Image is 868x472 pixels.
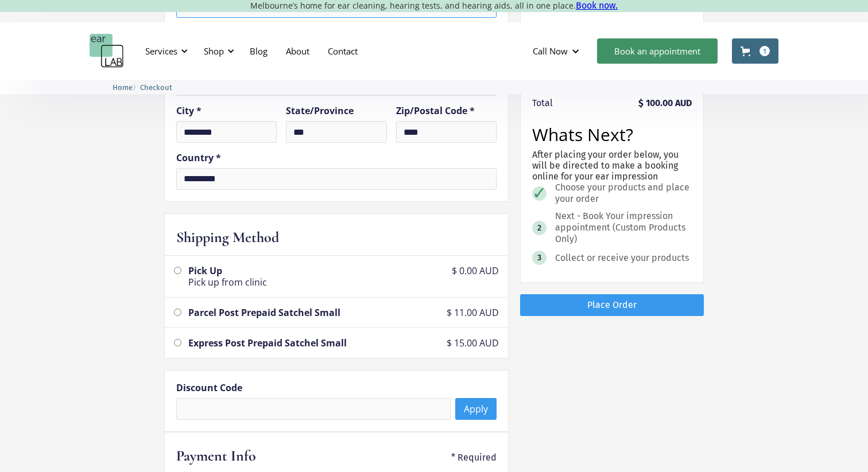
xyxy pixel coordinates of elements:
[90,34,124,68] a: home
[241,34,277,68] a: Blog
[532,184,547,203] div: ✓
[451,452,497,463] div: * Required
[555,210,690,245] div: Next - Book Your impression appointment (Custom Products Only)
[555,252,689,264] div: Collect or receive your products
[204,45,224,57] div: Shop
[638,97,692,109] div: $ 100.00 AUD
[447,307,499,318] div: $ 11.00 AUD
[188,265,445,276] div: Pick Up
[176,228,279,247] h3: Shipping Method
[188,307,440,318] div: Parcel Post Prepaid Satchel Small
[532,97,553,109] div: Total
[520,294,704,315] a: Place Order
[759,46,770,56] div: 1
[597,38,718,64] a: Book an appointment
[555,182,690,205] div: Choose your products and place your order
[197,34,238,68] div: Shop
[145,45,177,57] div: Services
[140,83,172,92] span: Checkout
[176,382,497,393] label: Discount Code
[138,34,191,68] div: Services
[174,309,181,316] input: Parcel Post Prepaid Satchel Small$ 11.00 AUD
[732,38,778,64] a: Open cart containing 1 items
[533,45,568,57] div: Call Now
[452,265,499,276] div: $ 0.00 AUD
[140,81,172,92] a: Checkout
[176,152,497,163] label: Country *
[532,126,692,143] h2: Whats Next?
[113,81,140,93] li: 〉
[113,83,133,92] span: Home
[176,105,277,116] label: City *
[174,267,181,274] input: Pick UpPick up from clinic$ 0.00 AUD
[286,105,386,116] label: State/Province
[447,337,499,349] div: $ 15.00 AUD
[524,34,591,68] div: Call Now
[319,34,367,68] a: Contact
[537,253,541,262] div: 3
[532,149,692,182] p: After placing your order below, you will be directed to make a booking online for your ear impres...
[396,105,497,116] label: Zip/Postal Code *
[537,224,541,232] div: 2
[277,34,319,68] a: About
[174,339,181,346] input: Express Post Prepaid Satchel Small$ 15.00 AUD
[188,337,440,349] div: Express Post Prepaid Satchel Small
[455,398,497,420] button: Apply Discount
[188,276,445,288] div: Pick up from clinic
[113,81,133,92] a: Home
[176,446,256,466] h3: Payment Info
